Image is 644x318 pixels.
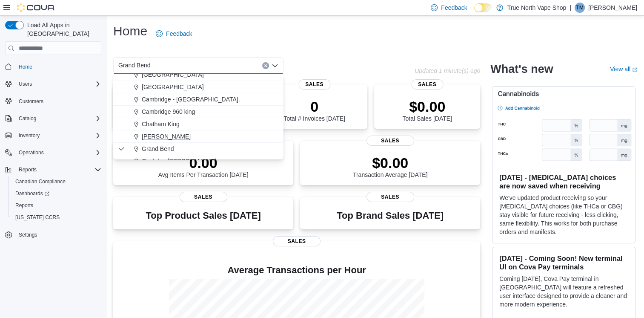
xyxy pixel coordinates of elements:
span: Washington CCRS [12,212,101,223]
button: Users [2,78,105,90]
span: Operations [15,147,101,158]
h3: [DATE] - [MEDICAL_DATA] choices are now saved when receiving [499,173,628,190]
img: Cova [17,3,55,12]
span: [GEOGRAPHIC_DATA] [142,83,204,91]
p: $0.00 [353,154,428,171]
button: Chatham King [113,118,283,130]
p: [PERSON_NAME] [588,3,637,13]
span: Sales [366,192,414,202]
span: TM [576,3,583,13]
button: Reports [9,199,105,211]
span: Catalog [15,113,101,124]
span: Reports [15,202,33,209]
div: Tasha Mahon [575,3,585,13]
div: Avg Items Per Transaction [DATE] [158,154,249,178]
span: Inventory [15,130,101,141]
span: Sales [366,136,414,146]
p: 0 [283,98,345,115]
span: Settings [19,231,37,238]
h4: Average Transactions per Hour [120,265,473,275]
a: Feedback [152,25,195,42]
button: Settings [2,228,105,241]
button: Clear input [262,62,269,69]
p: Updated 1 minute(s) ago [415,67,480,74]
a: Canadian Compliance [12,176,69,187]
a: Reports [12,200,37,211]
svg: External link [632,67,637,72]
button: [GEOGRAPHIC_DATA] [113,81,283,93]
span: Home [15,61,101,72]
span: Canadian Compliance [15,178,66,185]
button: Operations [15,147,47,158]
button: Cambridge - [GEOGRAPHIC_DATA]. [113,93,283,106]
span: Home [19,64,32,70]
button: Guelph – [PERSON_NAME] [113,155,283,168]
h3: Top Product Sales [DATE] [146,211,260,221]
button: Home [2,60,105,72]
span: Reports [15,165,101,175]
span: Users [19,81,32,87]
a: Dashboards [9,188,105,199]
a: Home [15,62,36,72]
span: Customers [15,96,101,107]
span: Cambridge 960 king [142,107,195,116]
a: View allExternal link [610,66,637,72]
a: Settings [15,230,40,240]
button: Catalog [2,113,105,124]
span: Sales [273,236,321,246]
span: [PERSON_NAME] [142,132,191,141]
button: Cambridge 960 king [113,106,283,118]
span: Reports [12,200,101,211]
div: Total Sales [DATE] [402,98,452,122]
span: Dark Mode [474,12,475,13]
div: Transaction Average [DATE] [353,154,428,178]
button: Canadian Compliance [9,176,105,188]
span: Sales [180,192,227,202]
a: Dashboards [12,188,53,199]
span: Inventory [19,132,40,139]
button: [PERSON_NAME] [113,130,283,143]
h3: Top Brand Sales [DATE] [337,211,444,221]
h1: Home [113,23,147,40]
h3: [DATE] - Coming Soon! New terminal UI on Cova Pay terminals [499,254,628,271]
span: Dashboards [12,188,101,199]
button: Catalog [15,113,40,124]
p: $0.00 [402,98,452,115]
span: [GEOGRAPHIC_DATA] [142,70,204,79]
button: [US_STATE] CCRS [9,211,105,223]
span: Customers [19,98,43,105]
button: Inventory [15,130,43,141]
button: Reports [15,165,40,175]
span: Settings [15,229,101,240]
div: Total # Invoices [DATE] [283,98,345,122]
span: Reports [19,166,37,173]
span: Guelph – [PERSON_NAME] [142,157,217,165]
p: True North Vape Shop [507,3,567,13]
p: We've updated product receiving so your [MEDICAL_DATA] choices (like THCa or CBG) stay visible fo... [499,194,628,236]
span: Dashboards [15,190,49,197]
span: Grand Bend [142,145,174,153]
button: Close list of options [272,62,278,69]
span: Chatham King [142,120,180,128]
span: Grand Bend [118,60,151,70]
p: | [570,3,571,13]
button: [GEOGRAPHIC_DATA] [113,69,283,81]
button: Users [15,79,35,89]
button: Grand Bend [113,143,283,155]
span: [US_STATE] CCRS [15,214,60,221]
button: Customers [2,95,105,107]
h2: What's new [490,62,553,76]
span: Canadian Compliance [12,176,101,187]
p: 0.00 [158,154,249,171]
button: Operations [2,147,105,159]
button: Inventory [2,130,105,142]
span: Feedback [441,3,467,12]
span: Catalog [19,115,36,122]
p: Coming [DATE], Cova Pay terminal in [GEOGRAPHIC_DATA] will feature a refreshed user interface des... [499,275,628,309]
span: Operations [19,149,44,156]
nav: Complex example [5,57,101,263]
span: Cambridge - [GEOGRAPHIC_DATA]. [142,95,240,104]
input: Dark Mode [474,3,492,12]
a: Customers [15,96,47,107]
span: Sales [298,79,330,90]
